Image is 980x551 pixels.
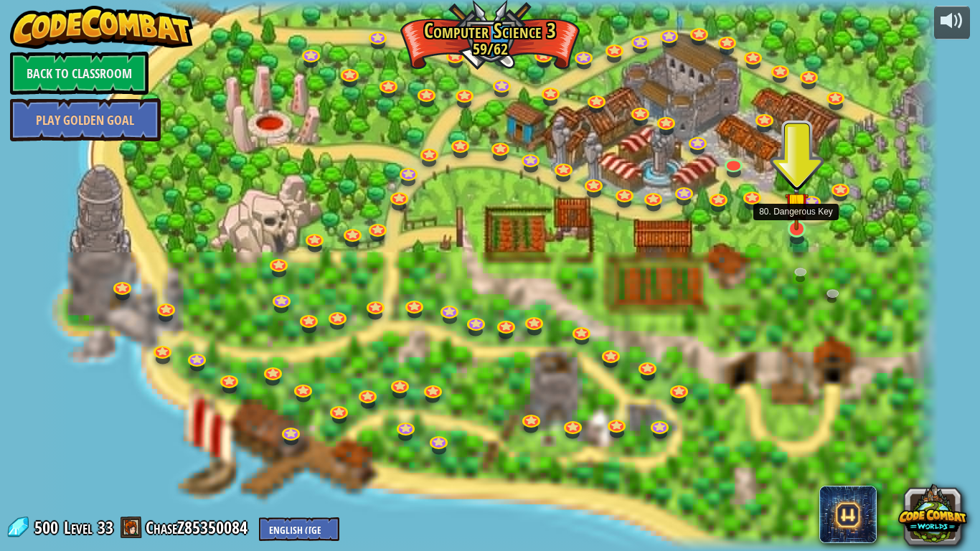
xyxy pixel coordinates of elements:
button: Adjust volume [934,6,970,39]
a: Play Golden Goal [10,98,161,141]
img: CodeCombat - Learn how to code by playing a game [10,6,194,49]
span: 500 [34,516,62,539]
span: 33 [98,516,113,539]
a: Back to Classroom [10,52,149,95]
img: level-banner-started.png [785,177,808,230]
span: Level [64,516,93,540]
a: ChaseZ85350084 [146,516,252,539]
